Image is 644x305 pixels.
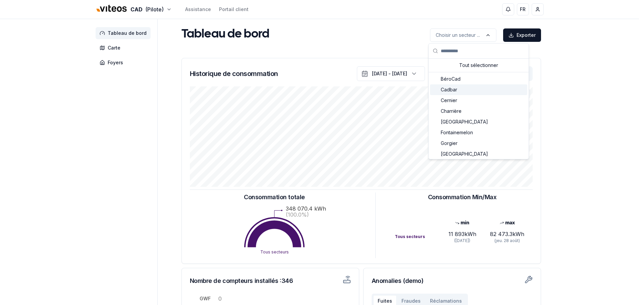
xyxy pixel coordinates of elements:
text: (100.0%) [286,211,309,218]
div: 11 893 kWh [440,230,485,238]
text: Tous secteurs [260,249,289,254]
span: Gorgier [441,140,458,147]
span: Fontainemelon [441,129,473,136]
span: [GEOGRAPHIC_DATA] [441,151,488,157]
div: Tout sélectionner [430,60,527,71]
h3: Consommation totale [244,193,305,202]
span: Cadbar [441,86,457,93]
span: Charrière [441,108,462,115]
div: max [485,219,530,226]
span: [GEOGRAPHIC_DATA] [441,119,488,125]
div: Tous secteurs [395,234,440,239]
div: min [440,219,485,226]
span: BéroCad [441,76,461,82]
h3: Consommation Min/Max [428,193,497,202]
div: 82 473.3 kWh [485,230,530,238]
text: 348 070.4 kWh [286,205,326,212]
div: (jeu. 28 août) [485,238,530,243]
div: ([DATE]) [440,238,485,243]
span: Cernier [441,97,457,104]
div: label [428,43,529,159]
